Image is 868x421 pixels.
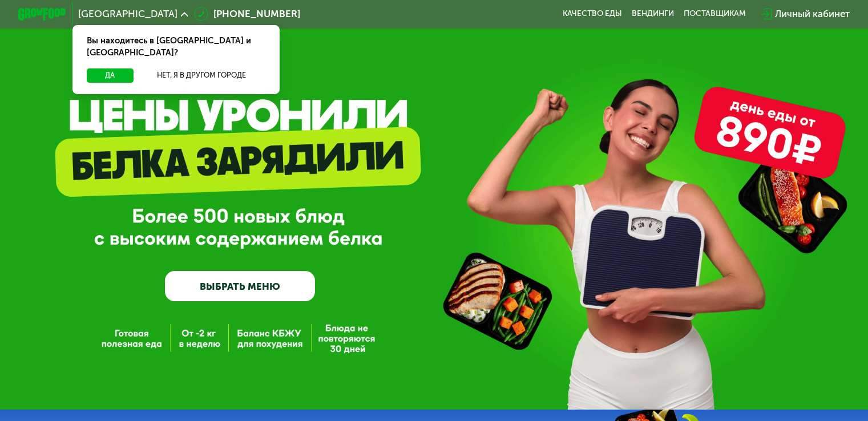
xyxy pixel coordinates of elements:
[684,9,746,19] div: поставщикам
[78,9,177,19] span: [GEOGRAPHIC_DATA]
[632,9,674,19] a: Вендинги
[563,9,622,19] a: Качество еды
[72,25,280,68] div: Вы находитесь в [GEOGRAPHIC_DATA] и [GEOGRAPHIC_DATA]?
[775,7,850,21] div: Личный кабинет
[138,68,265,83] button: Нет, я в другом городе
[87,68,133,83] button: Да
[165,271,315,301] a: ВЫБРАТЬ МЕНЮ
[194,7,300,21] a: [PHONE_NUMBER]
